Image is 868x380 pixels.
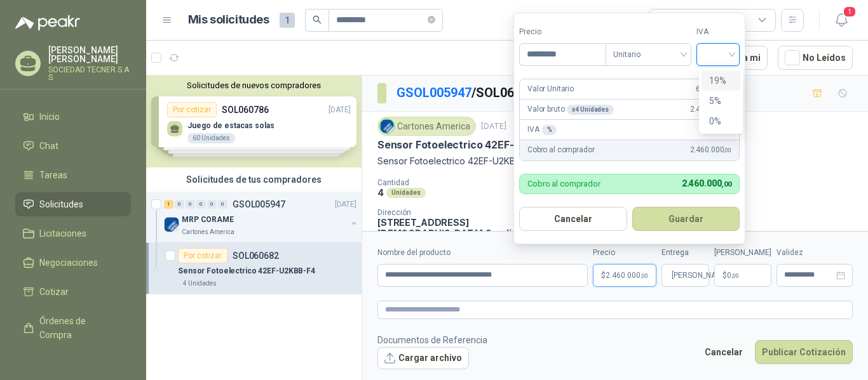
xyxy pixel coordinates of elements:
[39,197,83,211] span: Solicitudes
[567,105,614,115] div: x 4 Unidades
[672,265,729,286] span: [PERSON_NAME]
[682,178,731,188] span: 2.460.000
[696,83,731,95] span: 615.000
[335,199,356,211] p: [DATE]
[178,248,227,263] div: Por cotizar
[386,188,426,198] div: Unidades
[15,15,80,30] img: Logo peakr
[377,138,564,152] p: Sensor Fotoelectrico 42EF-U2KBB-F4
[48,46,131,63] p: [PERSON_NAME] [PERSON_NAME]
[830,9,853,32] button: 1
[377,187,384,198] p: 4
[428,14,435,26] span: close-circle
[15,309,131,347] a: Órdenes de Compra
[724,147,731,154] span: ,00
[196,200,206,209] div: 0
[709,74,733,88] div: 19%
[151,81,356,90] button: Solicitudes de nuevos compradores
[606,272,648,279] span: 2.460.000
[39,256,98,270] span: Negociaciones
[702,70,740,91] div: 19%
[186,200,195,209] div: 0
[182,227,234,237] p: Cartones America
[178,278,222,289] div: 4 Unidades
[641,272,648,279] span: ,00
[39,139,58,153] span: Chat
[397,85,471,100] a: GSOL005947
[233,251,279,260] p: SOL060682
[146,75,362,167] div: Solicitudes de nuevos compradoresPor cotizarSOL060786[DATE] Juego de estacas solas60 UnidadesPor ...
[776,247,853,259] label: Validez
[280,13,295,28] span: 1
[714,247,771,259] label: [PERSON_NAME]
[178,265,315,277] p: Sensor Fotoelectrico 42EF-U2KBB-F4
[15,163,131,187] a: Tareas
[481,121,506,133] p: [DATE]
[377,247,588,259] label: Nombre del producto
[593,264,656,287] p: $2.460.000,00
[164,200,173,209] div: 1
[731,272,739,279] span: ,00
[843,6,857,18] span: 1
[778,46,853,70] button: No Leídos
[175,200,184,209] div: 0
[613,45,684,64] span: Unitario
[377,217,552,239] p: [STREET_ADDRESS] [DEMOGRAPHIC_DATA] , Cundinamarca
[377,208,552,217] p: Dirección
[690,144,731,156] span: 2.460.000
[527,180,600,188] p: Cobro al comprador
[755,340,853,364] button: Publicar Cotización
[593,247,656,259] label: Precio
[146,167,362,192] div: Solicitudes de tus compradores
[714,264,771,287] p: $ 0,00
[39,314,119,342] span: Órdenes de Compra
[39,226,86,240] span: Licitaciones
[15,251,131,275] a: Negociaciones
[146,243,362,294] a: Por cotizarSOL060682Sensor Fotoelectrico 42EF-U2KBB-F44 Unidades
[15,192,131,216] a: Solicitudes
[313,15,322,24] span: search
[39,285,69,299] span: Cotizar
[377,178,544,187] p: Cantidad
[207,200,217,209] div: 0
[527,124,557,136] p: IVA
[721,180,731,188] span: ,00
[727,272,739,279] span: 0
[377,154,853,168] p: Sensor Fotoelectrico 42EF-U2KBB-F4
[188,11,269,29] h1: Mis solicitudes
[722,272,727,279] span: $
[377,347,469,370] button: Cargar archivo
[15,221,131,246] a: Licitaciones
[527,144,594,156] p: Cobro al comprador
[696,26,740,38] label: IVA
[218,200,227,209] div: 0
[709,94,733,108] div: 5%
[698,340,750,364] button: Cancelar
[15,134,131,158] a: Chat
[233,200,285,209] p: GSOL005947
[709,114,733,128] div: 0%
[527,83,574,95] p: Valor Unitario
[702,111,740,131] div: 0%
[182,214,234,226] p: MRP CORAME
[164,197,359,237] a: 1 0 0 0 0 0 GSOL005947[DATE] Company LogoMRP CORAMECartones America
[15,280,131,304] a: Cotizar
[15,105,131,129] a: Inicio
[397,83,543,103] p: / SOL060682
[164,217,179,232] img: Company Logo
[519,207,627,231] button: Cancelar
[702,91,740,111] div: 5%
[48,66,131,81] p: SOCIEDAD TECNER S A S
[380,119,394,133] img: Company Logo
[632,207,740,231] button: Guardar
[527,103,614,115] p: Valor bruto
[428,16,435,23] span: close-circle
[661,247,709,259] label: Entrega
[519,26,606,38] label: Precio
[542,125,557,135] div: %
[39,110,60,124] span: Inicio
[39,168,67,182] span: Tareas
[377,117,476,136] div: Cartones America
[690,103,731,115] span: 2.460.000
[377,333,487,347] p: Documentos de Referencia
